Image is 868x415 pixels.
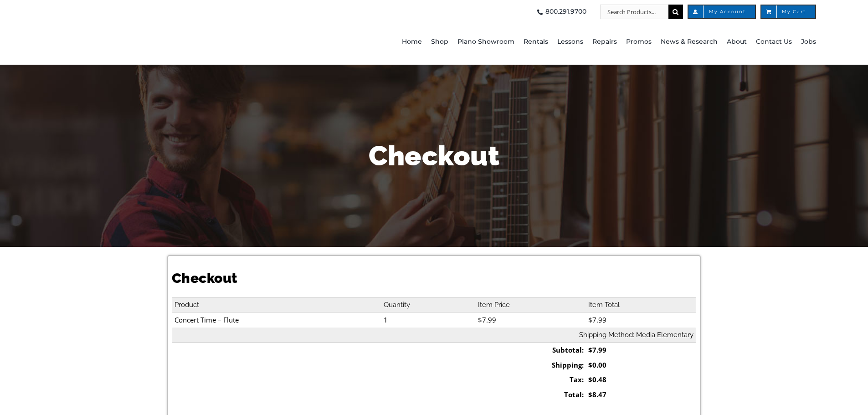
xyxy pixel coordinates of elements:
a: Home [402,19,422,65]
th: Item Total [586,297,696,313]
input: Search [668,5,683,19]
td: $7.99 [586,343,696,358]
h1: Checkout [168,137,701,175]
td: $7.99 [476,313,586,328]
span: My Cart [770,10,806,14]
a: Piano Showroom [457,19,514,65]
a: Repairs [592,19,617,65]
a: taylors-music-store-west-chester [52,7,143,16]
td: $0.00 [586,358,696,373]
th: Product [172,297,381,313]
a: Jobs [801,19,816,65]
td: $8.47 [586,387,696,402]
span: About [727,35,747,49]
th: Shipping Method: Media Elementary [172,328,696,343]
td: Tax: [476,372,586,387]
td: $0.48 [586,372,696,387]
td: $7.99 [586,313,696,328]
span: Home [402,35,422,49]
nav: Main Menu [251,19,816,65]
span: Piano Showroom [457,35,514,49]
a: Lessons [557,19,583,65]
th: Quantity [381,297,475,313]
a: Promos [626,19,652,65]
th: Item Price [476,297,586,313]
a: Rentals [524,19,548,65]
a: 800.291.9700 [534,5,586,19]
span: News & Research [661,35,718,49]
span: 800.291.9700 [545,5,586,19]
input: Search Products... [600,5,668,19]
td: 1 [381,313,475,328]
a: Shop [431,19,448,65]
td: Shipping: [476,358,586,373]
td: Total: [476,387,586,402]
span: Repairs [592,35,617,49]
a: News & Research [661,19,718,65]
span: Rentals [524,35,548,49]
a: My Account [688,5,756,19]
span: Lessons [557,35,583,49]
a: Contact Us [756,19,792,65]
span: Jobs [801,35,816,49]
a: My Cart [760,5,816,19]
td: Concert Time – Flute [172,313,381,328]
span: Promos [626,35,652,49]
nav: Top Right [251,5,816,19]
span: Contact Us [756,35,792,49]
a: About [727,19,747,65]
span: Shop [431,35,448,49]
td: Subtotal: [476,343,586,358]
h1: Checkout [172,269,696,288]
span: My Account [698,10,746,14]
